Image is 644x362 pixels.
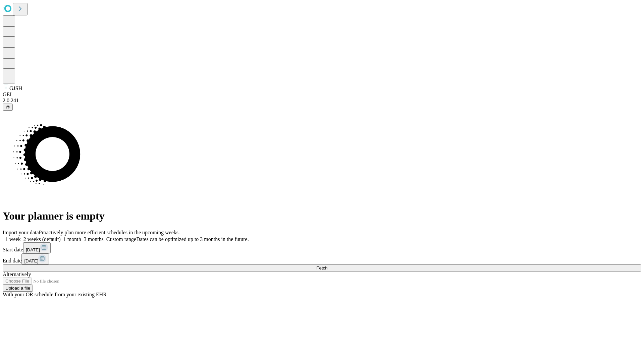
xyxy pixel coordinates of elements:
span: Proactively plan more efficient schedules in the upcoming weeks. [39,230,180,235]
span: [DATE] [26,247,40,252]
span: 1 month [63,236,81,242]
span: @ [5,105,10,110]
span: Import your data [3,230,39,235]
button: Fetch [3,264,641,271]
span: GJSH [9,85,22,91]
button: [DATE] [23,242,51,253]
span: Alternatively [3,271,31,277]
button: @ [3,104,13,111]
button: [DATE] [21,253,49,264]
span: 2 weeks (default) [23,236,61,242]
span: Fetch [316,265,327,270]
span: [DATE] [24,258,38,263]
div: GEI [3,92,641,98]
span: Custom range [106,236,136,242]
span: 1 week [5,236,21,242]
span: With your OR schedule from your existing EHR [3,292,107,297]
div: Start date [3,242,641,253]
span: 3 months [84,236,104,242]
h1: Your planner is empty [3,210,641,222]
span: Dates can be optimized up to 3 months in the future. [136,236,249,242]
div: End date [3,253,641,264]
div: 2.0.241 [3,98,641,104]
button: Upload a file [3,285,33,292]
